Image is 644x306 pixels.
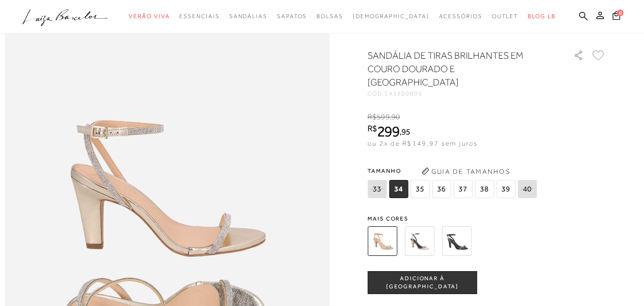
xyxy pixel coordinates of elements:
[368,226,397,256] img: SANDÁLIA DE TIRAS BRILHANTES EM COURO DOURADO E SALTO ALTO
[418,164,513,179] button: Guia de Tamanhos
[528,8,555,25] a: BLOG LB
[475,180,494,198] span: 38
[368,216,606,222] span: Mais cores
[492,8,519,25] a: categoryNavScreenReaderText
[368,274,477,291] span: ADICIONAR À [GEOGRAPHIC_DATA]
[368,49,546,89] h1: SANDÁLIA DE TIRAS BRILHANTES EM COURO DOURADO E [GEOGRAPHIC_DATA]
[453,180,472,198] span: 37
[496,180,515,198] span: 39
[391,113,400,121] span: 90
[368,271,477,294] button: ADICIONAR À [GEOGRAPHIC_DATA]
[518,180,537,198] span: 40
[368,91,558,96] div: CÓD:
[439,13,482,20] span: Acessórios
[399,127,410,136] i: ,
[442,226,471,256] img: SANDÁLIA DE TIRAS BRILHANTES EM COURO PRETO E SALTO ALTO
[405,226,434,256] img: SANDÁLIA DE TIRAS BRILHANTES EM COURO OFF WHITE E SALTO ALTO
[617,10,624,16] span: 0
[129,8,170,25] a: categoryNavScreenReaderText
[610,11,623,23] button: 0
[129,13,170,20] span: Verão Viva
[439,8,482,25] a: categoryNavScreenReaderText
[229,13,267,20] span: Sandálias
[179,13,219,20] span: Essenciais
[368,124,377,133] i: R$
[368,113,377,121] i: R$
[390,113,400,121] i: ,
[432,180,451,198] span: 36
[353,13,429,20] span: [DEMOGRAPHIC_DATA]
[389,180,408,198] span: 34
[368,139,478,147] span: ou 2x de R$149,97 sem juros
[277,13,307,20] span: Sapatos
[528,13,555,20] span: BLOG LB
[368,180,387,198] span: 33
[353,8,429,25] a: noSubCategoriesText
[317,8,343,25] a: categoryNavScreenReaderText
[277,8,307,25] a: categoryNavScreenReaderText
[317,13,343,20] span: Bolsas
[368,164,539,178] span: Tamanho
[377,113,389,121] span: 599
[179,8,219,25] a: categoryNavScreenReaderText
[401,127,410,137] span: 95
[410,180,429,198] span: 35
[385,90,423,97] span: 141300035
[229,8,267,25] a: categoryNavScreenReaderText
[377,123,399,140] span: 299
[492,13,519,20] span: Outlet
